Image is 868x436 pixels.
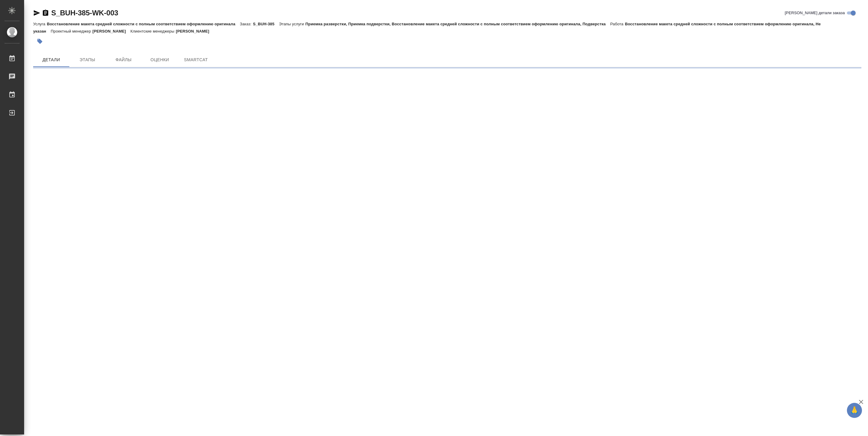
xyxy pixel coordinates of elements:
[131,29,176,33] p: Клиентские менеджеры
[93,29,131,33] p: [PERSON_NAME]
[145,56,174,64] span: Оценки
[109,56,138,64] span: Файлы
[785,10,845,16] span: [PERSON_NAME] детали заказа
[849,404,860,417] span: 🙏
[176,29,214,33] p: [PERSON_NAME]
[73,56,102,64] span: Этапы
[51,29,92,33] p: Проектный менеджер
[847,403,862,418] button: 🙏
[181,56,210,64] span: SmartCat
[33,22,47,26] p: Услуга
[305,22,610,26] p: Приемка разверстки, Приемка подверстки, Восстановление макета средней сложности с полным соответс...
[253,22,279,26] p: S_BUH-385
[33,35,46,48] button: Добавить тэг
[47,22,240,26] p: Восстановление макета средней сложности с полным соответствием оформлению оригинала
[33,9,40,17] button: Скопировать ссылку для ЯМессенджера
[37,56,66,64] span: Детали
[279,22,306,26] p: Этапы услуги
[42,9,49,17] button: Скопировать ссылку
[240,22,253,26] p: Заказ:
[51,9,118,17] a: S_BUH-385-WK-003
[610,22,625,26] p: Работа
